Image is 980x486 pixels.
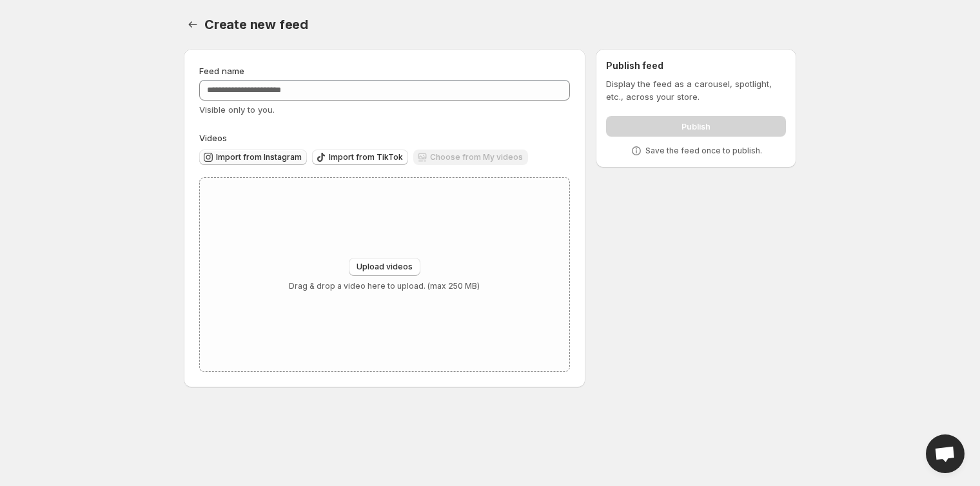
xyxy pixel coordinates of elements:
[926,434,965,473] div: Open chat
[216,152,302,162] span: Import from Instagram
[199,133,227,143] span: Videos
[329,152,403,162] span: Import from TikTok
[349,258,420,276] button: Upload videos
[184,15,202,34] button: Settings
[312,150,408,165] button: Import from TikTok
[199,150,307,165] button: Import from Instagram
[606,77,786,103] p: Display the feed as a carousel, spotlight, etc., across your store.
[199,104,275,115] span: Visible only to you.
[645,146,762,156] p: Save the feed once to publish.
[357,262,413,272] span: Upload videos
[199,66,244,76] span: Feed name
[289,281,480,291] p: Drag & drop a video here to upload. (max 250 MB)
[606,59,786,72] h2: Publish feed
[204,17,308,32] span: Create new feed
